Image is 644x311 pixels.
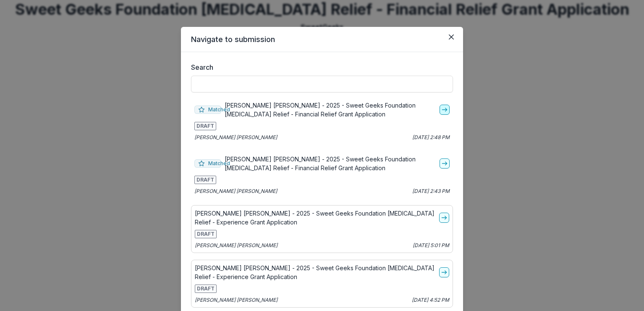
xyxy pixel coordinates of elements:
[195,230,217,238] span: DRAFT
[439,267,449,277] a: go-to
[225,101,436,119] p: [PERSON_NAME] [PERSON_NAME] - 2025 - Sweet Geeks Foundation [MEDICAL_DATA] Relief - Financial Rel...
[195,296,277,304] p: [PERSON_NAME] [PERSON_NAME]
[191,62,448,72] label: Search
[181,27,463,52] header: Navigate to submission
[439,213,449,223] a: go-to
[194,122,216,130] span: DRAFT
[412,187,450,195] p: [DATE] 2:43 PM
[412,134,450,141] p: [DATE] 2:48 PM
[440,105,450,115] a: go-to
[440,158,450,169] a: go-to
[195,264,436,281] p: [PERSON_NAME] [PERSON_NAME] - 2025 - Sweet Geeks Foundation [MEDICAL_DATA] Relief - Experience Gr...
[194,187,277,195] p: [PERSON_NAME] [PERSON_NAME]
[413,242,449,249] p: [DATE] 5:01 PM
[412,296,449,304] p: [DATE] 4:52 PM
[194,134,277,141] p: [PERSON_NAME] [PERSON_NAME]
[195,242,277,249] p: [PERSON_NAME] [PERSON_NAME]
[225,155,436,172] p: [PERSON_NAME] [PERSON_NAME] - 2025 - Sweet Geeks Foundation [MEDICAL_DATA] Relief - Financial Rel...
[195,209,436,227] p: [PERSON_NAME] [PERSON_NAME] - 2025 - Sweet Geeks Foundation [MEDICAL_DATA] Relief - Experience Gr...
[194,105,221,114] span: Matched
[445,30,458,44] button: Close
[194,159,221,168] span: Matched
[195,285,217,293] span: DRAFT
[194,176,216,184] span: DRAFT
